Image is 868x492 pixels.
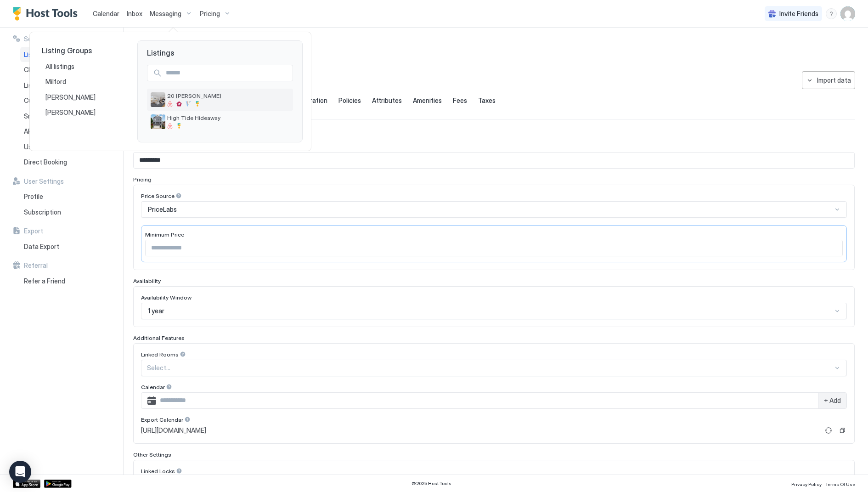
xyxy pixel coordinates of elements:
span: [PERSON_NAME] [45,108,97,117]
span: High Tide Hideaway [167,114,289,121]
span: 20 [PERSON_NAME] [167,92,289,99]
span: [PERSON_NAME] [45,93,97,102]
span: Listing Groups [42,46,123,55]
span: Listings [138,41,302,57]
span: Milford [45,78,68,86]
div: listing image [151,92,165,107]
div: listing image [151,114,165,129]
input: Input Field [162,65,293,81]
span: All listings [45,62,76,71]
div: Open Intercom Messenger [9,461,31,483]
